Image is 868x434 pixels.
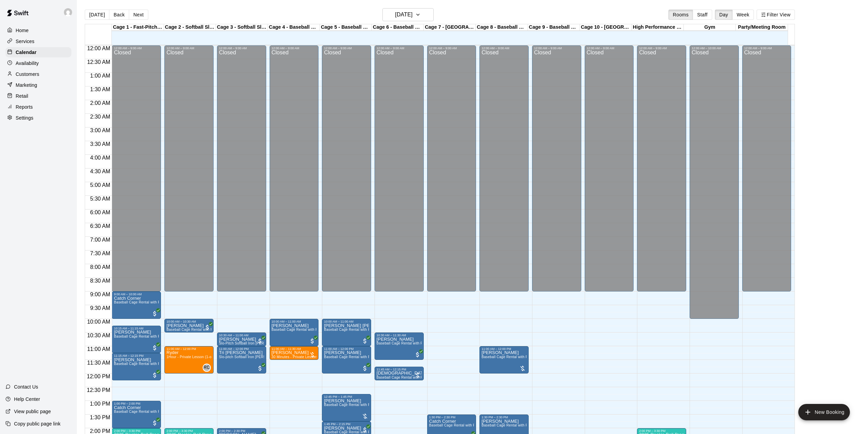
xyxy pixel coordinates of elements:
span: Baseball Cage Rental with Pitching Machine (4 People Maximum!) [377,376,484,379]
span: 3:00 AM [89,127,112,133]
span: 7:30 AM [89,250,112,256]
div: Closed [534,50,579,294]
div: Cage 5 - Baseball Pitching Machine [320,24,372,31]
div: 1:00 PM – 2:00 PM: Catch Corner [112,401,161,428]
div: 10:30 AM – 11:30 AM [377,334,422,337]
span: 6:30 AM [89,223,112,229]
div: 12:00 AM – 9:00 AM: Closed [322,45,371,291]
div: 11:00 AM – 12:00 PM: Tri Luu [217,346,266,374]
div: 12:00 AM – 9:00 AM [429,46,474,50]
div: 11:00 AM – 11:30 AM: 30 Minutes - Private Lesson (1-on-1) [270,346,319,360]
div: Closed [692,50,737,321]
p: Services [16,38,35,45]
span: 3:30 AM [89,141,112,147]
span: 2:00 AM [89,100,112,106]
span: All customers have paid [151,420,158,426]
span: 30 Minutes - Private Lesson (1-on-1) [272,355,331,359]
div: 12:00 AM – 9:00 AM: Closed [217,45,266,291]
div: Cage 6 - Baseball Pitching Machine [372,24,424,31]
div: Services [5,36,71,46]
div: Joe Florio [63,5,77,19]
span: All customers have paid [204,324,211,331]
div: Retail [5,91,71,101]
p: Retail [16,93,28,99]
div: 12:00 AM – 9:00 AM: Closed [637,45,686,291]
div: 1:30 PM – 2:30 PM [482,416,527,419]
span: 10:30 AM [85,333,112,338]
span: 4:30 AM [89,168,112,174]
div: 12:00 AM – 9:00 AM [219,46,264,50]
div: 11:00 AM – 12:00 PM [219,347,264,351]
div: 9:00 AM – 10:00 AM [114,293,159,296]
span: 8:00 AM [89,264,112,270]
div: Gym [684,24,736,31]
span: Baseball Cage Rental with Pitching Machine (4 People Maximum!) [272,328,379,331]
div: 12:00 AM – 9:00 AM [534,46,579,50]
span: All customers have paid [257,338,263,344]
div: 10:00 AM – 10:30 AM [166,320,212,323]
span: 9:00 AM [89,291,112,297]
div: 10:00 AM – 11:00 AM [272,320,317,323]
span: 11:00 AM [85,346,112,352]
div: Cage 9 - Baseball Pitching Machine / [GEOGRAPHIC_DATA] [528,24,580,31]
div: 11:00 AM – 12:00 PM [482,347,527,351]
div: Cage 7 - [GEOGRAPHIC_DATA] [424,24,476,31]
span: 1:00 PM [88,401,112,407]
span: Baseball Cage Rental with Pitching Machine (4 People Maximum!) [429,423,537,427]
div: 12:00 AM – 9:00 AM: Closed [479,45,529,291]
div: 12:00 AM – 9:00 AM: Closed [270,45,319,291]
span: Baseball Cage Rental with Pitching Machine (4 People Maximum!) [377,341,484,345]
div: Closed [429,50,474,294]
div: 2:00 PM – 3:30 PM [166,429,212,433]
span: Baseball Cage Rental with Pitching Machine (4 People Maximum!) [482,355,589,359]
div: 1:00 PM – 2:00 PM [114,402,159,405]
button: Day [715,10,733,20]
div: 11:00 AM – 12:00 PM [324,347,369,351]
div: 10:00 AM – 11:00 AM [324,320,369,323]
div: 11:15 AM – 12:15 PM [114,354,159,357]
span: 1:00 AM [89,73,112,79]
div: 11:00 AM – 12:00 PM: Baseball Cage Rental with Pitching Machine (4 People Maximum!) [479,346,529,374]
a: Settings [5,113,71,123]
div: Marketing [5,80,71,90]
span: 10:00 AM [85,319,112,325]
div: Closed [639,50,684,294]
span: All customers have paid [151,372,158,379]
div: Calendar [5,47,71,57]
div: Closed [219,50,264,294]
span: 5:30 AM [89,196,112,202]
div: 10:30 AM – 11:30 AM: Eli Alter [375,333,424,360]
div: 10:00 AM – 11:00 AM: Fong Liang Tsaur [322,319,371,346]
p: Reports [16,104,33,110]
div: 12:00 AM – 9:00 AM [114,46,159,50]
button: Rooms [668,10,693,20]
span: RC [204,364,210,371]
span: 1:30 PM [88,415,112,420]
div: 12:00 AM – 9:00 AM [482,46,527,50]
span: 11:30 AM [85,360,112,366]
div: 1:45 PM – 2:15 PM [324,422,369,426]
span: All customers have paid [257,365,263,372]
span: Baseball Cage Rental with Pitching Machine (4 People Maximum!) [324,430,432,434]
span: Baseball Cage Rental with Pitching Machine (4 People Maximum!) [114,362,221,366]
span: 5:00 AM [89,182,112,188]
a: Availability [5,58,71,68]
p: View public page [14,408,51,415]
div: 12:00 AM – 9:00 AM [324,46,369,50]
p: Home [16,27,29,34]
div: 12:00 AM – 10:00 AM: Closed [690,45,739,319]
span: 7:00 AM [89,237,112,243]
p: Calendar [16,49,37,56]
img: Joe Florio [64,8,72,16]
a: Reports [5,102,71,112]
div: Cage 8 - Baseball Pitching Machine [476,24,528,31]
span: Baseball Cage Rental with Pitching Machine (4 People Maximum!) [482,423,589,427]
span: 12:30 PM [85,387,112,393]
span: 8:30 AM [89,278,112,284]
div: 12:00 AM – 9:00 AM: Closed [742,45,791,291]
div: 12:00 AM – 9:00 AM: Closed [112,45,161,291]
span: 12:00 AM [85,45,112,51]
span: 12:00 PM [85,374,112,379]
